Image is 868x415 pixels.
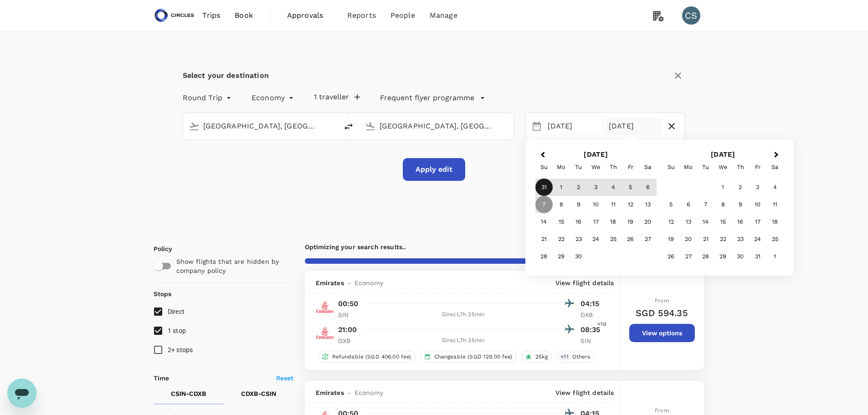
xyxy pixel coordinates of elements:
[316,298,334,316] img: EK
[605,159,622,176] div: Thursday
[732,213,749,231] div: Choose Thursday, October 16th, 2025
[338,310,361,319] p: SIN
[553,213,570,231] div: Choose Monday, September 15th, 2025
[697,159,714,176] div: Tuesday
[544,118,601,135] div: [DATE]
[535,179,553,196] div: Choose Sunday, August 31st, 2025
[535,159,553,176] div: Sunday
[380,92,485,103] button: Frequent flyer programme
[732,196,749,213] div: Choose Thursday, October 9th, 2025
[622,231,639,248] div: Choose Friday, September 26th, 2025
[203,119,318,133] input: Depart from
[202,10,220,21] span: Trips
[639,213,657,231] div: Choose Saturday, September 20th, 2025
[697,213,714,231] div: Choose Tuesday, October 14th, 2025
[732,179,749,196] div: Choose Thursday, October 2nd, 2025
[663,231,680,248] div: Choose Sunday, October 19th, 2025
[587,213,605,231] div: Choose Wednesday, September 17th, 2025
[154,244,162,253] p: Policy
[555,278,614,287] p: View flight details
[570,231,587,248] div: Choose Tuesday, September 23rd, 2025
[655,297,669,304] span: From
[597,320,606,329] span: +1d
[570,196,587,213] div: Choose Tuesday, September 9th, 2025
[697,196,714,213] div: Choose Tuesday, October 7th, 2025
[235,10,253,21] span: Book
[331,125,333,127] button: Open
[154,5,195,26] img: Circles
[535,213,553,231] div: Choose Sunday, September 14th, 2025
[154,374,169,383] p: Time
[605,196,622,213] div: Choose Thursday, September 11th, 2025
[276,374,294,383] p: Reset
[338,116,360,138] button: delete
[347,10,376,21] span: Reports
[533,150,660,159] h2: [DATE]
[732,231,749,248] div: Choose Thursday, October 23rd, 2025
[622,213,639,231] div: Choose Friday, September 19th, 2025
[553,159,570,176] div: Monday
[570,213,587,231] div: Choose Tuesday, September 16th, 2025
[354,278,383,287] span: Economy
[629,324,695,342] button: View options
[305,242,504,251] p: Optimizing your search results..
[316,278,344,287] span: Emirates
[580,310,603,319] p: DXB
[639,179,657,196] div: Choose Saturday, September 6th, 2025
[168,308,185,315] span: Direct
[556,351,594,363] div: +11Others
[680,159,697,176] div: Monday
[430,10,457,21] span: Manage
[559,353,570,361] span: + 11
[183,69,269,82] div: Select your destination
[535,196,553,213] div: Choose Sunday, September 7th, 2025
[329,353,415,361] span: Refundable (SGD 406.00 fee)
[508,125,509,127] button: Open
[380,92,474,103] p: Frequent flyer programme
[605,213,622,231] div: Choose Thursday, September 18th, 2025
[639,159,657,176] div: Saturday
[639,196,657,213] div: Choose Saturday, September 13th, 2025
[622,196,639,213] div: Choose Friday, September 12th, 2025
[587,231,605,248] div: Choose Wednesday, September 24th, 2025
[338,336,361,345] p: DXB
[555,388,614,397] p: View flight details
[622,159,639,176] div: Friday
[639,231,657,248] div: Choose Saturday, September 27th, 2025
[714,248,732,265] div: Choose Wednesday, October 29th, 2025
[252,91,296,105] div: Economy
[338,298,359,309] p: 00:50
[535,248,553,265] div: Choose Sunday, September 28th, 2025
[316,324,334,342] img: EK
[680,248,697,265] div: Choose Monday, October 27th, 2025
[605,179,622,196] div: Choose Thursday, September 4th, 2025
[431,353,516,361] span: Changeable (SGD 129.00 fee)
[420,351,517,363] div: Changeable (SGD 129.00 fee)
[770,148,785,163] button: Next Month
[535,179,657,265] div: Month September, 2025
[344,388,354,397] span: -
[714,196,732,213] div: Choose Wednesday, October 8th, 2025
[749,179,766,196] div: Choose Friday, October 3rd, 2025
[749,248,766,265] div: Choose Friday, October 31st, 2025
[587,179,605,196] div: Choose Wednesday, September 3rd, 2025
[390,10,415,21] span: People
[580,298,603,309] p: 04:15
[766,231,784,248] div: Choose Saturday, October 25th, 2025
[659,150,786,159] h2: [DATE]
[587,159,605,176] div: Wednesday
[714,179,732,196] div: Choose Wednesday, October 1st, 2025
[553,196,570,213] div: Choose Monday, September 8th, 2025
[366,310,560,319] div: Direct , 7h 25min
[403,158,465,181] button: Apply edit
[570,179,587,196] div: Choose Tuesday, September 2nd, 2025
[766,248,784,265] div: Choose Saturday, November 1st, 2025
[680,231,697,248] div: Choose Monday, October 20th, 2025
[7,379,36,408] iframe: Button to launch messaging window
[605,231,622,248] div: Choose Thursday, September 25th, 2025
[680,213,697,231] div: Choose Monday, October 13th, 2025
[749,213,766,231] div: Choose Friday, October 17th, 2025
[663,196,680,213] div: Choose Sunday, October 5th, 2025
[338,324,357,335] p: 21:00
[241,389,276,398] p: CDXB - CSIN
